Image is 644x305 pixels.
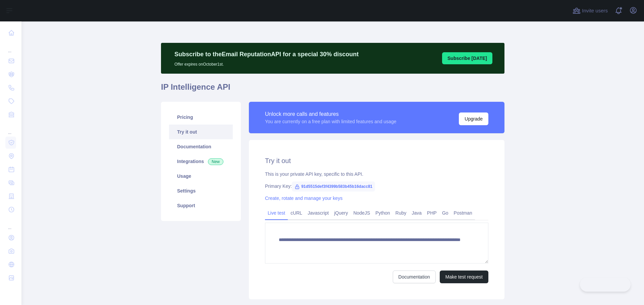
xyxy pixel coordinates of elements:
div: Primary Key: [265,183,488,189]
button: Subscribe [DATE] [442,52,492,64]
span: New [208,158,223,165]
a: PHP [424,208,439,218]
h2: Try it out [265,156,488,165]
h1: IP Intelligence API [161,82,504,98]
p: Subscribe to the Email Reputation API for a special 30 % discount [174,50,359,59]
a: Ruby [393,208,409,218]
a: Go [439,208,451,218]
a: Java [409,208,425,218]
div: This is your private API key, specific to this API. [265,171,488,177]
button: Upgrade [459,112,488,125]
a: jQuery [331,208,351,218]
a: Live test [265,208,288,218]
p: Offer expires on October 1st. [174,59,359,67]
a: Pricing [169,110,233,125]
a: Documentation [169,139,233,154]
div: ... [5,122,16,135]
a: Create, rotate and manage your keys [265,196,342,201]
a: Usage [169,169,233,183]
a: Settings [169,183,233,198]
span: 91d5515def3f4399b583b45b16dacc81 [292,181,375,192]
a: Postman [451,208,475,218]
a: Try it out [169,125,233,139]
a: Support [169,198,233,213]
span: Invite users [582,7,608,15]
iframe: Toggle Customer Support [580,278,631,292]
div: You are currently on a free plan with limited features and usage [265,118,396,125]
a: Documentation [393,271,436,283]
div: Unlock more calls and features [265,110,396,118]
a: Integrations New [169,154,233,169]
button: Make test request [440,271,488,283]
div: ... [5,40,16,54]
button: Invite users [571,5,609,16]
a: cURL [288,208,305,218]
a: NodeJS [351,208,373,218]
a: Javascript [305,208,331,218]
div: ... [5,217,16,230]
a: Python [373,208,393,218]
